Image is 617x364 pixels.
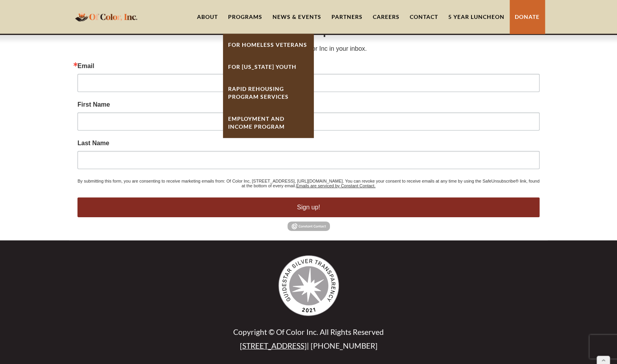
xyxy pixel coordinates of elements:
a: Employment And Income Program [223,108,313,138]
p: Copyright © Of Color Inc. All Rights Reserved [124,327,494,337]
p: By submitting this form, you are consenting to receive marketing emails from: Of Color Inc, [STRE... [77,179,540,188]
a: For Homeless Veterans [223,34,313,56]
button: Sign up! [77,198,540,217]
a: home [73,7,140,26]
p: Get News from Of Color Inc in your inbox. [77,44,540,54]
strong: Rapid ReHousing Program Services [228,85,289,100]
a: Rapid ReHousing Program Services [223,78,313,108]
p: | [PHONE_NUMBER] [124,341,494,351]
div: Programs [228,13,262,21]
a: For [US_STATE] Youth [223,56,313,78]
label: Email [77,63,540,69]
label: First Name [77,102,540,108]
label: Last Name [77,140,540,146]
a: Emails are serviced by Constant Contact. [296,183,376,188]
a: [STREET_ADDRESS] [240,341,307,350]
nav: Programs [223,34,313,138]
